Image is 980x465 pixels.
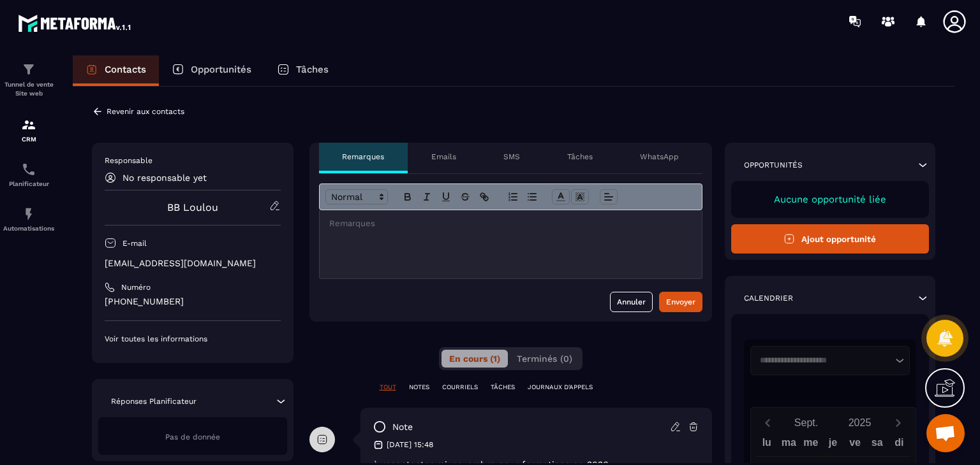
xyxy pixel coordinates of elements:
p: Emails [431,152,456,162]
img: formation [21,117,36,132]
p: [EMAIL_ADDRESS][DOMAIN_NAME] [105,257,281,269]
p: [DATE] 15:48 [387,440,433,450]
span: Terminés (0) [517,354,572,364]
p: SMS [503,152,520,162]
p: Réponses Planificateur [111,396,197,406]
a: schedulerschedulerPlanificateur [3,152,54,197]
a: Contacts [73,55,159,86]
p: No responsable yet [122,173,207,183]
img: logo [18,11,133,34]
div: Ouvrir le chat [926,414,965,452]
a: Opportunités [159,55,264,86]
img: scheduler [21,162,36,177]
p: TÂCHES [491,383,515,392]
button: Ajout opportunité [731,224,930,254]
p: COURRIELS [442,383,478,392]
p: JOURNAUX D'APPELS [528,383,593,392]
p: Opportunités [744,160,803,170]
a: Tâches [264,55,341,86]
p: Contacts [105,64,146,75]
p: WhatsApp [640,152,679,162]
img: formation [21,62,36,77]
p: Numéro [121,282,151,292]
img: automations [21,206,36,222]
a: formationformationCRM [3,108,54,152]
span: En cours (1) [449,354,500,364]
a: automationsautomationsAutomatisations [3,197,54,241]
p: Aucune opportunité liée [744,194,917,205]
p: Revenir aux contacts [107,107,184,116]
p: note [392,421,413,433]
button: Annuler [610,292,653,312]
p: Calendrier [744,293,793,303]
p: Remarques [342,152,384,162]
button: Envoyer [659,292,702,312]
p: Tâches [296,64,329,75]
p: CRM [3,136,54,143]
p: TOUT [380,383,396,392]
a: BB Loulou [167,201,218,213]
button: En cours (1) [442,350,508,368]
p: Voir toutes les informations [105,334,281,344]
p: Opportunités [191,64,251,75]
p: E-mail [122,238,147,248]
button: Terminés (0) [509,350,580,368]
a: formationformationTunnel de vente Site web [3,52,54,108]
p: Planificateur [3,180,54,187]
p: Tunnel de vente Site web [3,80,54,98]
span: Pas de donnée [165,433,220,441]
p: Automatisations [3,225,54,232]
p: Tâches [567,152,593,162]
p: [PHONE_NUMBER] [105,296,281,308]
div: Envoyer [666,296,695,308]
p: NOTES [409,383,429,392]
p: Responsable [105,155,281,166]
